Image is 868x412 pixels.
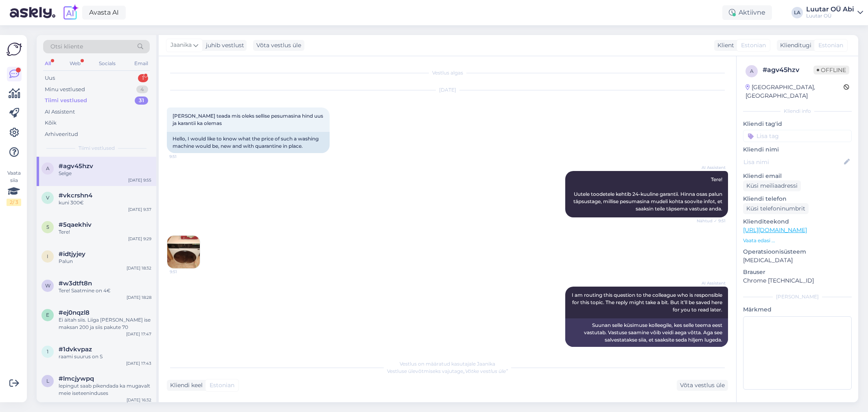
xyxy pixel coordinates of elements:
[135,96,148,105] div: 31
[82,6,126,20] a: Avasta AI
[59,221,92,228] span: #5qaekhiv
[45,74,55,82] div: Uus
[127,265,151,271] div: [DATE] 18:32
[45,85,85,94] div: Minu vestlused
[743,107,852,115] div: Kliendi info
[750,68,754,74] span: a
[59,192,92,199] span: #vkcrshn4
[743,180,801,191] div: Küsi meiliaadressi
[695,280,726,286] span: AI Assistent
[695,347,726,353] span: Nähtud ✓ 9:51
[743,145,852,154] p: Kliendi nimi
[167,86,728,94] div: [DATE]
[128,206,151,213] div: [DATE] 9:37
[126,360,151,366] div: [DATE] 17:43
[169,153,200,160] span: 9:51
[68,58,82,69] div: Web
[743,203,809,214] div: Küsi telefoninumbrit
[126,331,151,337] div: [DATE] 17:47
[133,58,150,69] div: Email
[59,309,90,316] span: #ej0nqzl8
[743,172,852,180] p: Kliendi email
[46,378,49,384] span: l
[59,199,151,206] div: kuni 300€
[46,312,49,318] span: e
[127,397,151,403] div: [DATE] 16:32
[171,41,192,50] span: Jaanika
[59,346,92,353] span: #1dvkvpaz
[59,170,151,177] div: Selge
[743,120,852,128] p: Kliendi tag'id
[127,294,151,300] div: [DATE] 18:28
[167,69,728,77] div: Vestlus algas
[128,236,151,242] div: [DATE] 9:29
[743,305,852,314] p: Märkmed
[7,169,21,206] div: Vaata siia
[763,65,813,75] div: # agv45hzv
[387,368,508,374] span: Vestluse ülevõtmiseks vajutage
[59,287,151,294] div: Tere! Saatmine on 4€
[47,348,48,355] span: 1
[128,177,151,183] div: [DATE] 9:55
[43,58,52,69] div: All
[59,316,151,331] div: Ei äitah siis. Liiga [PERSON_NAME] ise maksan 200 ja siis pakute 70
[743,195,852,203] p: Kliendi telefon
[62,4,79,21] img: explore-ai
[45,108,75,116] div: AI Assistent
[813,66,849,75] span: Offline
[791,7,803,18] div: LA
[743,256,852,265] p: [MEDICAL_DATA]
[45,283,50,289] span: w
[743,217,852,226] p: Klienditeekond
[59,258,151,265] div: Palun
[50,42,83,51] span: Otsi kliente
[722,5,772,20] div: Aktiivne
[565,318,728,347] div: Suunan selle küsimuse kolleegile, kes selle teema eest vastutab. Vastuse saamine võib veidi aega ...
[138,74,148,82] div: 1
[45,119,57,127] div: Kõik
[47,253,48,259] span: i
[45,96,87,105] div: Tiimi vestlused
[59,382,151,397] div: lepingut saab pikendada ka mugavalt meie iseteeninduses
[46,165,50,171] span: a
[59,162,93,170] span: #agv45hzv
[743,248,852,256] p: Operatsioonisüsteem
[136,85,148,94] div: 4
[59,375,94,382] span: #lmcjywpq
[743,158,842,167] input: Lisa nimi
[97,58,117,69] div: Socials
[7,42,22,57] img: Askly Logo
[59,353,151,360] div: raami suurus on S
[46,224,49,230] span: 5
[695,164,726,171] span: AI Assistent
[210,381,234,390] span: Estonian
[167,132,330,153] div: Hello, I would like to know what the price of such a washing machine would be, new and with quara...
[79,145,115,152] span: Tiimi vestlused
[167,381,203,390] div: Kliendi keel
[743,237,852,244] p: Vaata edasi ...
[741,41,766,50] span: Estonian
[743,268,852,276] p: Brauser
[7,199,21,206] div: 2 / 3
[203,41,244,50] div: juhib vestlust
[743,130,852,142] input: Lisa tag
[573,176,724,212] span: Tere! Uutele toodetele kehtib 24-kuuline garantii. Hinna osas palun täpsustage, millise pesumasin...
[806,13,854,19] div: Luutar OÜ
[45,130,78,138] div: Arhiveeritud
[818,41,843,50] span: Estonian
[743,293,852,300] div: [PERSON_NAME]
[170,269,200,275] span: 9:51
[59,228,151,236] div: Tere!
[167,236,200,268] img: Attachment
[46,195,49,201] span: v
[677,380,728,391] div: Võta vestlus üle
[572,292,724,313] span: I am routing this question to the colleague who is responsible for this topic. The reply might ta...
[714,41,734,50] div: Klient
[806,6,863,19] a: Luutar OÜ AbiLuutar OÜ
[59,250,85,258] span: #idtjyjey
[806,6,854,13] div: Luutar OÜ Abi
[253,40,304,51] div: Võta vestlus üle
[743,226,807,234] a: [URL][DOMAIN_NAME]
[400,361,495,367] span: Vestlus on määratud kasutajale Jaanika
[746,83,844,100] div: [GEOGRAPHIC_DATA], [GEOGRAPHIC_DATA]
